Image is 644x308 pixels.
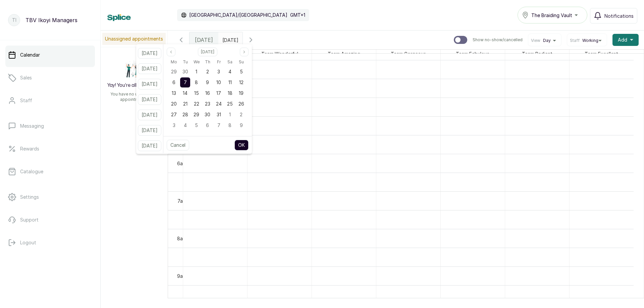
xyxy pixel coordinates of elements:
[454,50,491,58] span: Team Fabulous
[228,90,232,96] span: 18
[236,58,247,66] div: Sunday
[217,58,221,66] span: Fr
[202,99,213,109] div: 23 Oct 2025
[191,88,202,99] div: 15 Oct 2025
[590,8,637,23] button: Notifications
[582,38,598,43] span: Working
[168,77,179,88] div: 06 Oct 2025
[206,79,209,85] span: 9
[217,112,221,117] span: 31
[213,58,224,66] div: Friday
[20,52,40,58] p: Calendar
[105,91,164,102] p: You have no unassigned appointments.
[521,50,554,58] span: Team Radiant
[202,109,213,120] div: 30 Oct 2025
[216,101,222,107] span: 24
[531,38,540,43] span: View
[238,101,244,107] span: 26
[184,122,187,128] span: 4
[183,101,187,107] span: 21
[326,50,362,58] span: Team Amazing
[202,77,213,88] div: 09 Oct 2025
[179,66,191,77] div: 30 Sep 2025
[168,120,179,131] div: 03 Nov 2025
[239,90,244,96] span: 19
[618,37,627,43] span: Add
[570,38,580,43] span: Staff
[20,74,32,81] p: Sales
[191,58,202,66] div: Wednesday
[234,140,249,150] button: OK
[570,38,604,43] button: StaffWorking
[236,77,247,88] div: 12 Oct 2025
[224,77,235,88] div: 11 Oct 2025
[518,7,587,23] button: The Braiding Vault
[138,48,161,59] button: [DATE]
[179,88,191,99] div: 14 Oct 2025
[240,122,243,128] span: 9
[228,122,231,128] span: 8
[194,101,199,107] span: 22
[202,88,213,99] div: 16 Oct 2025
[20,168,43,175] p: Catalogue
[389,50,427,58] span: Team Gorgeous
[206,122,209,128] span: 6
[171,112,177,117] span: 27
[227,101,233,107] span: 25
[171,58,177,66] span: Mo
[213,88,224,99] div: 17 Oct 2025
[217,69,220,74] span: 3
[202,120,213,131] div: 06 Nov 2025
[183,58,188,66] span: Tu
[5,46,95,64] a: Calendar
[183,90,187,96] span: 14
[172,79,175,85] span: 6
[213,99,224,109] div: 24 Oct 2025
[191,120,202,131] div: 05 Nov 2025
[206,69,209,74] span: 2
[20,239,36,246] p: Logout
[5,210,95,229] a: Support
[224,66,235,77] div: 04 Oct 2025
[191,66,202,77] div: 01 Oct 2025
[179,77,191,88] div: 07 Oct 2025
[167,48,175,56] button: Previous month
[184,79,187,85] span: 7
[194,112,199,117] span: 29
[168,58,247,131] div: Oct 2025
[236,99,247,109] div: 26 Oct 2025
[138,125,161,136] button: [DATE]
[236,66,247,77] div: 05 Oct 2025
[202,58,213,66] div: Thursday
[171,101,177,107] span: 20
[290,12,305,18] p: GMT+1
[239,79,244,85] span: 12
[216,90,221,96] span: 17
[195,36,213,44] span: [DATE]
[224,58,235,66] div: Saturday
[195,122,198,128] span: 5
[213,66,224,77] div: 03 Oct 2025
[179,109,191,120] div: 28 Oct 2025
[213,77,224,88] div: 10 Oct 2025
[228,69,231,74] span: 4
[531,12,572,19] span: The Braiding Vault
[198,48,217,56] button: Select month
[5,233,95,252] button: Logout
[213,109,224,120] div: 31 Oct 2025
[191,99,202,109] div: 22 Oct 2025
[168,109,179,120] div: 27 Oct 2025
[227,58,232,66] span: Sa
[260,50,300,58] span: Team Wonderful
[5,139,95,158] a: Rewards
[107,82,161,89] h2: Yay! You’re all caught up!
[12,17,16,23] p: TI
[138,110,161,120] button: [DATE]
[543,38,551,43] span: Day
[168,58,179,66] div: Monday
[172,90,176,96] span: 13
[194,90,199,96] span: 15
[20,145,39,152] p: Rewards
[20,194,39,200] p: Settings
[179,99,191,109] div: 21 Oct 2025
